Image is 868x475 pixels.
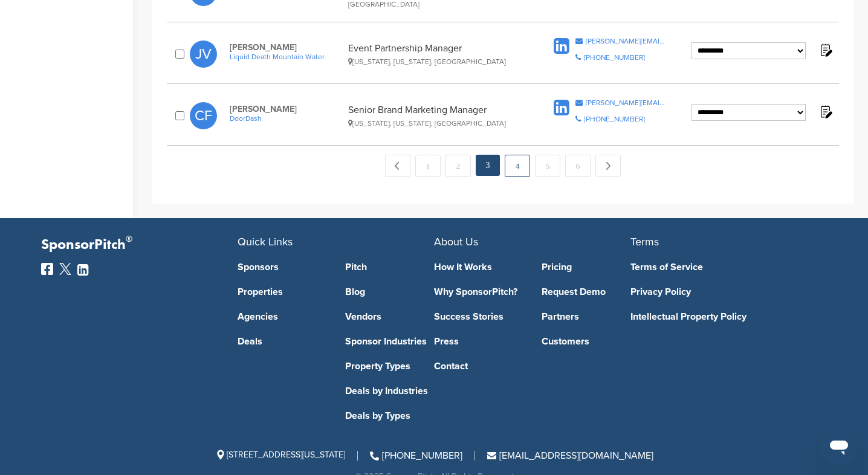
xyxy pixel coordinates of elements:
a: [PHONE_NUMBER] [370,450,462,462]
img: Notes [818,104,833,119]
a: Agencies [238,312,327,322]
div: Senior Brand Marketing Manager [348,104,525,128]
a: Vendors [345,312,435,322]
a: Deals by Industries [345,386,435,396]
a: Next → [595,155,621,177]
a: ← Previous [385,155,410,177]
a: How It Works [434,262,523,272]
span: [PERSON_NAME] [230,42,342,53]
a: Press [434,337,523,346]
a: Partners [542,312,631,322]
a: DoorDash [230,114,342,123]
a: Properties [238,287,327,297]
span: JV [190,40,217,68]
a: Blog [345,287,435,297]
span: CF [190,102,217,129]
a: Pitch [345,262,435,272]
span: ® [126,231,132,247]
span: [PERSON_NAME] [230,104,342,114]
div: [US_STATE], [US_STATE], [GEOGRAPHIC_DATA] [348,119,525,128]
em: 3 [476,155,500,176]
div: [PERSON_NAME][EMAIL_ADDRESS][DOMAIN_NAME] [586,37,666,45]
div: [PHONE_NUMBER] [584,115,645,123]
a: 4 [505,155,530,177]
img: Facebook [41,263,53,275]
span: [STREET_ADDRESS][US_STATE] [215,450,345,460]
div: [US_STATE], [US_STATE], [GEOGRAPHIC_DATA] [348,57,525,66]
a: Sponsor Industries [345,337,435,346]
a: Terms of Service [630,262,809,272]
a: Property Types [345,361,435,371]
a: Success Stories [434,312,523,322]
iframe: Button to launch messaging window [820,427,858,465]
a: Intellectual Property Policy [630,312,809,322]
img: Notes [818,42,833,57]
a: Sponsors [238,262,327,272]
span: About Us [434,235,478,248]
a: [EMAIL_ADDRESS][DOMAIN_NAME] [487,450,653,462]
a: 6 [565,155,591,177]
a: Why SponsorPitch? [434,287,523,297]
a: Deals [238,337,327,346]
a: Contact [434,361,523,371]
div: Event Partnership Manager [348,42,525,66]
div: [PHONE_NUMBER] [584,54,645,61]
p: SponsorPitch [41,236,238,254]
a: Request Demo [542,287,631,297]
a: 2 [445,155,471,177]
div: [PERSON_NAME][EMAIL_ADDRESS][DOMAIN_NAME] [586,99,666,106]
a: 5 [535,155,560,177]
a: Deals by Types [345,411,435,421]
a: Liquid Death Mountain Water [230,53,342,61]
a: Customers [542,337,631,346]
img: Twitter [59,263,71,275]
a: 1 [415,155,441,177]
span: Quick Links [238,235,293,248]
a: Privacy Policy [630,287,809,297]
span: Terms [630,235,659,248]
a: Pricing [542,262,631,272]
